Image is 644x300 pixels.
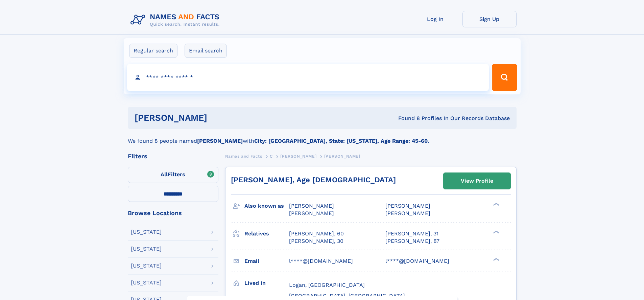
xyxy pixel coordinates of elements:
[289,237,343,245] a: [PERSON_NAME], 30
[225,152,262,160] a: Names and Facts
[289,203,334,209] span: [PERSON_NAME]
[244,255,289,267] h3: Email
[385,237,439,245] a: [PERSON_NAME], 87
[385,230,438,237] a: [PERSON_NAME], 31
[280,152,316,160] a: [PERSON_NAME]
[127,64,489,91] input: search input
[161,171,168,178] span: All
[324,154,360,159] span: [PERSON_NAME]
[131,263,162,269] div: [US_STATE]
[492,64,517,91] button: Search Button
[185,44,227,58] label: Email search
[131,246,162,252] div: [US_STATE]
[128,129,517,145] div: We found 8 people named with .
[231,176,396,184] a: [PERSON_NAME], Age [DEMOGRAPHIC_DATA]
[289,210,334,216] span: [PERSON_NAME]
[492,202,500,207] div: ❯
[131,229,162,235] div: [US_STATE]
[492,230,500,234] div: ❯
[131,280,162,285] div: [US_STATE]
[385,210,430,216] span: [PERSON_NAME]
[289,230,344,237] a: [PERSON_NAME], 60
[128,153,218,159] div: Filters
[270,152,273,160] a: C
[444,173,510,189] a: View Profile
[289,282,365,288] span: Logan, [GEOGRAPHIC_DATA]
[492,257,500,261] div: ❯
[244,200,289,212] h3: Also known as
[128,167,218,183] label: Filters
[462,11,517,27] a: Sign Up
[128,11,225,29] img: Logo Names and Facts
[128,210,218,216] div: Browse Locations
[129,44,177,58] label: Regular search
[303,115,510,122] div: Found 8 Profiles In Our Records Database
[244,228,289,239] h3: Relatives
[289,293,405,299] span: [GEOGRAPHIC_DATA], [GEOGRAPHIC_DATA]
[254,138,428,144] b: City: [GEOGRAPHIC_DATA], State: [US_STATE], Age Range: 45-60
[197,138,243,144] b: [PERSON_NAME]
[270,154,273,159] span: C
[408,11,462,27] a: Log In
[244,277,289,289] h3: Lived in
[385,203,430,209] span: [PERSON_NAME]
[461,173,493,189] div: View Profile
[280,154,316,159] span: [PERSON_NAME]
[135,114,303,122] h1: [PERSON_NAME]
